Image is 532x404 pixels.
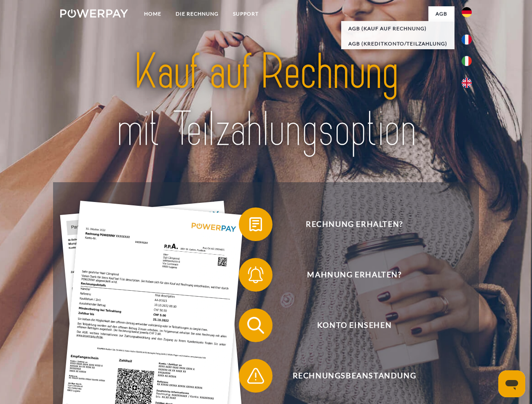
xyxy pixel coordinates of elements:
a: SUPPORT [226,6,266,21]
button: Rechnungsbeanstandung [239,359,458,393]
a: AGB (Kauf auf Rechnung) [341,21,454,36]
a: agb [428,6,454,21]
img: qb_bill.svg [245,214,266,235]
a: DIE RECHNUNG [168,6,226,21]
span: Rechnungsbeanstandung [251,359,457,393]
button: Mahnung erhalten? [239,258,458,292]
button: Konto einsehen [239,308,458,342]
img: it [462,56,472,66]
span: Rechnung erhalten? [251,207,457,241]
button: Rechnung erhalten? [239,207,458,241]
img: en [462,78,472,88]
img: qb_warning.svg [245,365,266,386]
span: Konto einsehen [251,308,457,342]
iframe: Schaltfläche zum Öffnen des Messaging-Fensters [498,370,525,397]
a: AGB (Kreditkonto/Teilzahlung) [341,36,454,51]
span: Mahnung erhalten? [251,258,457,292]
img: logo-powerpay-white.svg [60,9,128,18]
img: fr [462,35,472,45]
img: qb_bell.svg [245,264,266,285]
img: title-powerpay_de.svg [80,40,452,161]
a: Home [137,6,168,21]
img: de [462,7,472,17]
img: qb_search.svg [245,315,266,336]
